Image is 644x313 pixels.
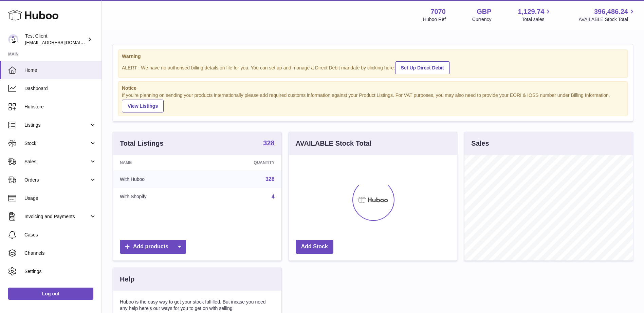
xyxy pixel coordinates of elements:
[518,7,545,16] span: 1,129.74
[518,7,552,23] a: 1,129.74 Total sales
[594,7,628,16] span: 396,486.24
[122,100,164,112] a: View Listings
[578,7,636,23] a: 396,486.24 AVAILABLE Stock Total
[263,140,274,148] a: 328
[122,92,624,112] div: If you're planning on sending your products internationally please add required customs informati...
[113,155,204,170] th: Name
[430,7,446,16] strong: 7070
[25,40,100,45] span: [EMAIL_ADDRESS][DOMAIN_NAME]
[24,195,96,202] span: Usage
[24,177,89,183] span: Orders
[272,194,275,200] a: 4
[122,53,624,60] strong: Warning
[423,16,446,23] div: Huboo Ref
[471,139,489,148] h3: Sales
[204,155,281,170] th: Quantity
[25,33,86,46] div: Test Client
[24,250,96,256] span: Channels
[24,104,96,110] span: Hubstore
[122,60,624,74] div: ALERT : We have no authorised billing details on file for you. You can set up and manage a Direct...
[522,16,552,23] span: Total sales
[120,139,164,148] h3: Total Listings
[24,213,89,220] span: Invoicing and Payments
[120,299,275,312] p: Huboo is the easy way to get your stock fulfilled. But incase you need any help here's our ways f...
[113,188,204,206] td: With Shopify
[477,7,491,16] strong: GBP
[265,176,275,182] a: 328
[24,85,96,92] span: Dashboard
[8,288,93,300] a: Log out
[578,16,636,23] span: AVAILABLE Stock Total
[24,122,89,128] span: Listings
[24,67,96,74] span: Home
[24,140,89,147] span: Stock
[24,159,89,165] span: Sales
[24,232,96,238] span: Cases
[122,85,624,91] strong: Notice
[472,16,492,23] div: Currency
[296,139,371,148] h3: AVAILABLE Stock Total
[120,275,134,284] h3: Help
[120,240,186,254] a: Add products
[8,34,18,44] img: QATestClientTwo@hubboo.co.uk
[263,140,274,146] strong: 328
[24,268,96,275] span: Settings
[113,170,204,188] td: With Huboo
[395,61,450,74] a: Set Up Direct Debit
[296,240,333,254] a: Add Stock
